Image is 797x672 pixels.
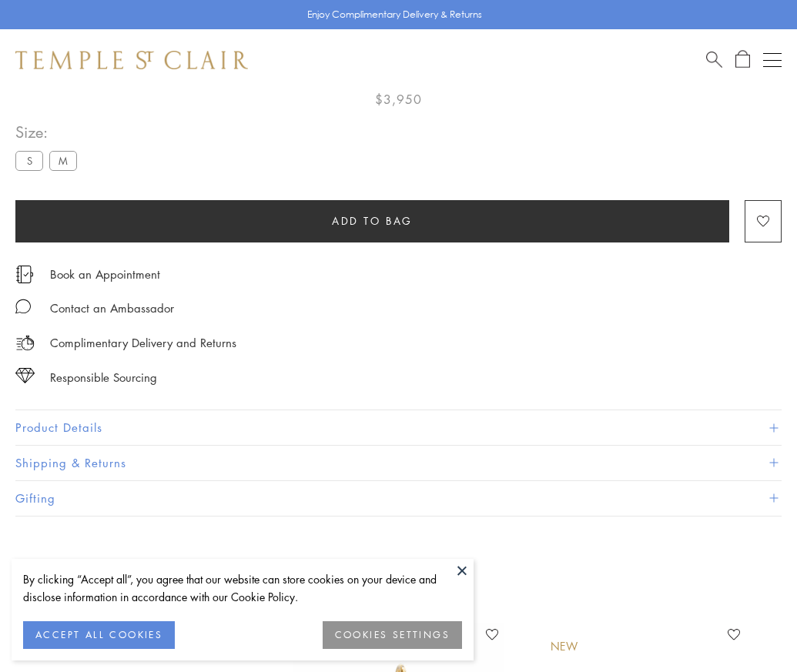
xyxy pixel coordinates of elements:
[15,368,35,383] img: icon_sourcing.svg
[15,151,43,170] label: S
[375,89,422,109] span: $3,950
[23,621,175,649] button: ACCEPT ALL COOKIES
[15,299,31,314] img: MessageIcon-01_2.svg
[551,638,578,655] div: New
[706,50,722,69] a: Search
[323,621,462,649] button: COOKIES SETTINGS
[15,333,35,353] img: icon_delivery.svg
[50,266,160,283] a: Book an Appointment
[49,151,77,170] label: M
[15,410,782,445] button: Product Details
[50,333,236,353] p: Complimentary Delivery and Returns
[307,7,482,22] p: Enjoy Complimentary Delivery & Returns
[735,50,750,69] a: Open Shopping Bag
[23,570,462,606] div: By clicking “Accept all”, you agree that our website can store cookies on your device and disclos...
[15,446,782,480] button: Shipping & Returns
[15,481,782,516] button: Gifting
[15,51,248,69] img: Temple St. Clair
[15,119,83,145] span: Size:
[763,51,782,69] button: Open navigation
[50,368,157,387] div: Responsible Sourcing
[332,212,413,229] span: Add to bag
[15,266,34,283] img: icon_appointment.svg
[15,200,729,242] button: Add to bag
[50,299,174,318] div: Contact an Ambassador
